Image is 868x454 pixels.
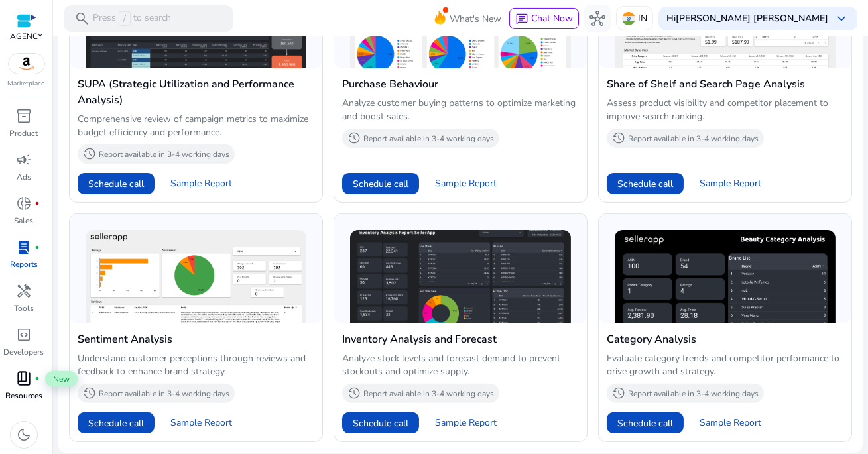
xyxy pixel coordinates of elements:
p: Report available in 3-4 working days [363,133,494,144]
span: fiber_manual_record [34,376,40,381]
p: Analyze customer buying patterns to optimize marketing and boost sales. [342,97,579,123]
span: Schedule call [88,177,144,191]
p: Resources [5,390,42,402]
p: Marketplace [8,79,45,89]
span: campaign [16,152,32,168]
span: history_2 [83,386,96,400]
button: chatChat Now [509,8,579,29]
span: Sample Report [435,177,497,190]
button: Sample Report [160,173,243,194]
button: Schedule call [78,412,155,433]
span: history_2 [347,386,361,400]
button: Schedule call [342,412,419,433]
button: Schedule call [607,173,684,194]
p: Evaluate category trends and competitor performance to drive growth and strategy. [607,352,843,378]
p: Comprehensive review of campaign metrics to maximize budget efficiency and performance. [78,113,314,139]
h4: Purchase Behaviour [342,76,579,92]
button: Sample Report [689,173,772,194]
p: Tools [14,302,34,314]
span: handyman [16,283,32,299]
h4: Category Analysis [607,331,843,347]
b: [PERSON_NAME] [PERSON_NAME] [676,12,828,25]
span: What's New [450,7,501,30]
span: Schedule call [353,416,408,430]
span: / [119,11,131,26]
span: Sample Report [170,177,232,190]
p: Sales [15,215,34,227]
span: Sample Report [700,416,761,429]
p: Report available in 3-4 working days [99,388,229,399]
span: search [74,11,90,27]
span: New [45,371,78,387]
p: Analyze stock levels and forecast demand to prevent stockouts and optimize supply. [342,352,579,378]
span: history_2 [83,147,96,160]
span: Sample Report [170,416,232,429]
h4: Sentiment Analysis [78,331,314,347]
p: Reports [10,258,38,270]
span: code_blocks [16,327,32,343]
button: Schedule call [342,173,419,194]
span: history_2 [612,131,625,144]
span: hub [589,11,605,27]
button: Sample Report [160,412,243,433]
p: AGENCY [10,30,42,42]
span: book_4 [16,370,32,386]
button: Schedule call [607,412,684,433]
span: Sample Report [700,177,761,190]
span: fiber_manual_record [34,201,40,206]
span: fiber_manual_record [34,245,40,250]
button: Sample Report [424,173,507,194]
span: Schedule call [353,177,408,191]
p: IN [638,7,647,30]
span: Schedule call [88,416,144,430]
p: Report available in 3-4 working days [99,149,229,160]
p: Hi [666,14,828,23]
p: Ads [17,171,31,183]
button: Sample Report [424,412,507,433]
span: dark_mode [16,427,32,443]
span: keyboard_arrow_down [834,11,849,27]
h4: Share of Shelf and Search Page Analysis [607,76,843,92]
span: inventory_2 [16,108,32,124]
span: chat [515,13,528,26]
span: Schedule call [617,416,673,430]
span: history_2 [612,386,625,400]
p: Developers [4,346,44,358]
span: history_2 [347,131,361,144]
p: Assess product visibility and competitor placement to improve search ranking. [607,97,843,123]
span: Chat Now [531,12,573,25]
button: Schedule call [78,173,155,194]
p: Report available in 3-4 working days [628,133,759,144]
p: Product [10,127,38,139]
h4: Inventory Analysis and Forecast [342,331,579,347]
p: Understand customer perceptions through reviews and feedback to enhance brand strategy. [78,352,314,378]
span: Schedule call [617,177,673,191]
button: Sample Report [689,412,772,433]
p: Report available in 3-4 working days [363,388,494,399]
p: Press to search [93,11,171,26]
span: Sample Report [435,416,497,429]
span: donut_small [16,196,32,211]
button: hub [584,5,611,32]
img: in.svg [622,12,635,25]
span: lab_profile [16,239,32,255]
img: amazon.svg [9,54,44,74]
p: Report available in 3-4 working days [628,388,759,399]
h4: SUPA (Strategic Utilization and Performance Analysis) [78,76,314,108]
